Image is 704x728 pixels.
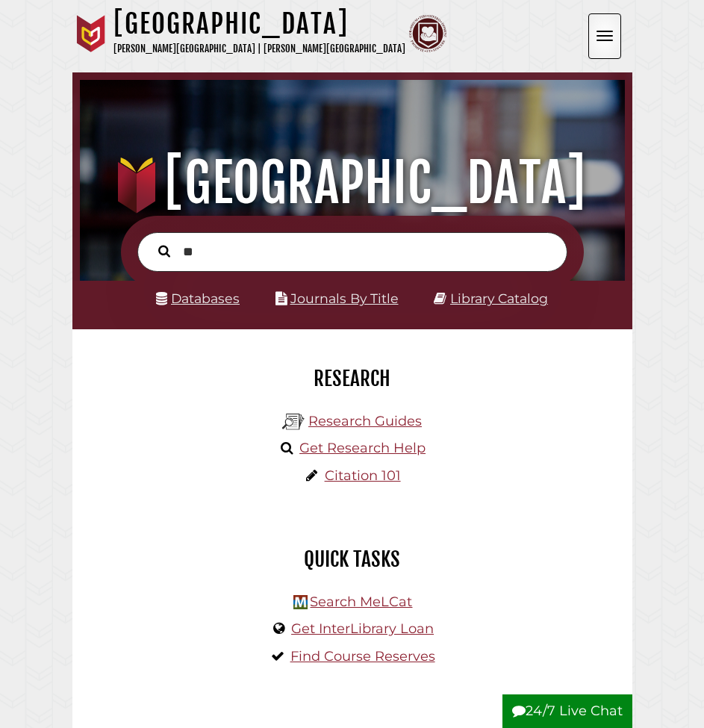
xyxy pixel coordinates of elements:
[113,40,405,57] p: [PERSON_NAME][GEOGRAPHIC_DATA] | [PERSON_NAME][GEOGRAPHIC_DATA]
[158,245,170,258] i: Search
[299,440,426,456] a: Get Research Help
[290,648,435,665] a: Find Course Reserves
[290,290,399,306] a: Journals By Title
[90,150,614,216] h1: [GEOGRAPHIC_DATA]
[84,366,621,391] h2: Research
[293,595,308,609] img: Hekman Library Logo
[72,15,110,52] img: Calvin University
[308,413,422,429] a: Research Guides
[588,13,621,59] button: Open the menu
[310,594,412,610] a: Search MeLCat
[409,15,446,52] img: Calvin Theological Seminary
[156,290,240,306] a: Databases
[151,241,178,260] button: Search
[291,620,434,637] a: Get InterLibrary Loan
[325,467,401,484] a: Citation 101
[282,411,305,433] img: Hekman Library Logo
[113,7,405,40] h1: [GEOGRAPHIC_DATA]
[84,547,621,572] h2: Quick Tasks
[450,290,548,306] a: Library Catalog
